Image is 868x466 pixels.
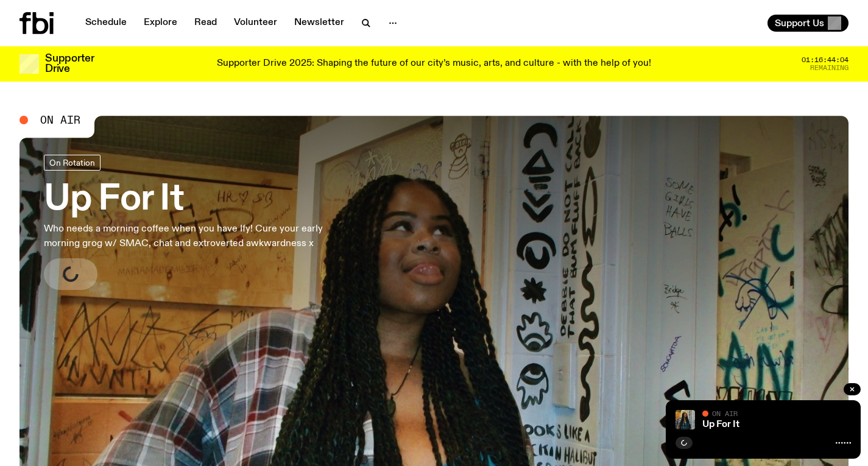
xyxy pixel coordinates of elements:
a: Explore [136,15,185,32]
a: Schedule [78,15,134,32]
span: 01:16:44:04 [802,57,849,63]
a: Volunteer [227,15,284,32]
h3: Up For It [44,183,356,217]
a: On Rotation [44,155,101,171]
a: Up For ItWho needs a morning coffee when you have Ify! Cure your early morning grog w/ SMAC, chat... [44,155,356,290]
span: Remaining [810,65,849,71]
a: Up For It [702,420,739,429]
p: Who needs a morning coffee when you have Ify! Cure your early morning grog w/ SMAC, chat and extr... [44,222,356,251]
a: Read [187,15,224,32]
span: Support Us [775,18,824,29]
p: Supporter Drive 2025: Shaping the future of our city’s music, arts, and culture - with the help o... [217,58,651,69]
img: Ify - a Brown Skin girl with black braided twists, looking up to the side with her tongue stickin... [676,410,695,429]
h3: Supporter Drive [45,54,94,74]
button: Support Us [767,15,849,32]
span: On Air [712,409,738,417]
span: On Air [40,115,80,125]
a: Newsletter [287,15,351,32]
span: On Rotation [49,158,95,167]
